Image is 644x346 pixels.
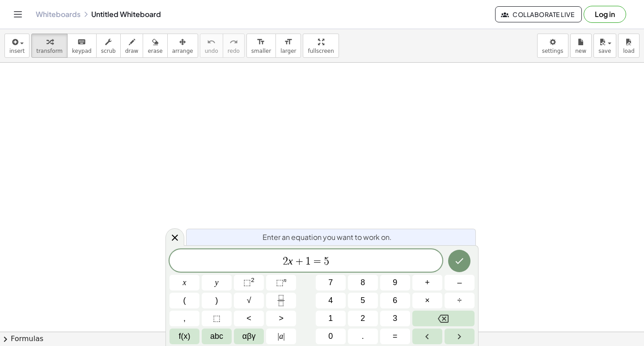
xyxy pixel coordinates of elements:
button: Squared [234,275,264,290]
button: save [593,34,616,58]
button: format_sizelarger [275,34,301,58]
button: arrange [167,34,198,58]
button: 4 [316,293,346,308]
i: format_size [284,37,292,47]
span: smaller [251,48,271,54]
span: | [278,332,280,341]
span: erase [148,48,162,54]
button: Left arrow [412,329,442,344]
span: 5 [324,256,329,267]
i: format_size [257,37,265,47]
button: Backspace [412,311,475,326]
span: fullscreen [308,48,334,54]
button: Greek alphabet [234,329,264,344]
button: Fraction [266,293,296,308]
button: Alphabet [202,329,232,344]
span: 0 [328,330,333,342]
i: undo [207,37,216,47]
button: 1 [316,311,346,326]
span: Enter an equation you want to work on. [263,232,392,243]
var: x [288,255,293,267]
button: ( [169,293,199,308]
span: ⬚ [243,278,251,287]
button: , [169,311,199,326]
button: 8 [348,275,378,290]
button: fullscreen [303,34,339,58]
span: 2 [283,256,288,267]
button: 6 [380,293,410,308]
button: Plus [412,275,442,290]
button: undoundo [200,34,223,58]
span: arrange [172,48,193,54]
button: Less than [234,311,264,326]
button: transform [31,34,68,58]
span: new [575,48,586,54]
button: settings [537,34,568,58]
span: undo [205,48,218,54]
span: 3 [393,312,397,325]
span: ⬚ [276,278,284,287]
span: 8 [360,277,365,289]
span: 4 [328,295,333,307]
span: settings [542,48,563,54]
span: | [283,332,285,341]
span: ⬚ [213,312,220,325]
span: 9 [393,277,397,289]
span: f(x) [179,330,191,342]
span: + [425,277,430,289]
button: Done [448,250,470,272]
button: 7 [316,275,346,290]
span: > [279,312,284,325]
span: x [183,277,186,289]
button: Greater than [266,311,296,326]
span: √ [247,295,251,307]
span: keypad [72,48,92,54]
button: keyboardkeypad [67,34,97,58]
button: redoredo [223,34,245,58]
button: Functions [169,329,199,344]
span: 5 [360,295,365,307]
span: ) [216,295,218,307]
button: erase [143,34,167,58]
span: draw [125,48,139,54]
span: = [393,330,398,342]
span: save [598,48,611,54]
span: 2 [360,312,365,325]
button: ) [202,293,232,308]
span: 6 [393,295,397,307]
a: Whiteboards [36,10,80,19]
button: Minus [445,275,475,290]
span: < [246,312,251,325]
span: redo [228,48,240,54]
span: αβγ [242,330,256,342]
button: load [618,34,640,58]
span: 7 [328,277,333,289]
button: 3 [380,311,410,326]
i: redo [229,37,238,47]
button: Absolute value [266,329,296,344]
button: Equals [380,329,410,344]
span: = [311,256,324,267]
button: insert [4,34,30,58]
span: y [215,277,219,289]
button: Log in [584,6,626,23]
span: load [623,48,635,54]
button: Toggle navigation [11,7,25,21]
button: Square root [234,293,264,308]
span: ( [183,295,186,307]
button: Times [412,293,442,308]
button: Collaborate Live [495,6,582,22]
span: – [457,277,462,289]
span: . [362,330,364,342]
span: 1 [328,312,333,325]
span: insert [9,48,25,54]
sup: n [284,277,287,283]
button: draw [120,34,144,58]
span: × [425,295,430,307]
span: larger [280,48,296,54]
button: scrub [96,34,121,58]
span: + [293,256,306,267]
button: Divide [445,293,475,308]
span: scrub [101,48,116,54]
span: 1 [305,256,311,267]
